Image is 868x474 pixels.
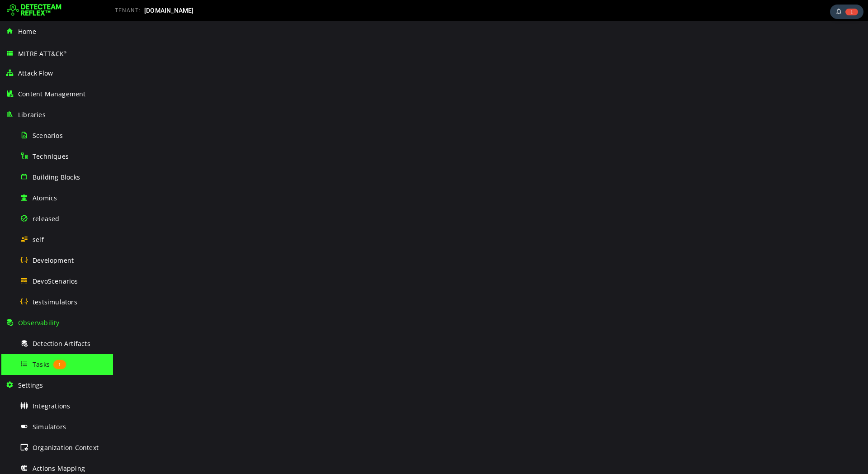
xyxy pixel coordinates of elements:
[33,360,50,369] span: Tasks
[18,69,53,77] span: Attack Flow
[33,235,44,244] span: self
[33,131,63,140] span: Scenarios
[33,402,70,410] span: Integrations
[845,9,858,15] span: 1
[33,443,99,452] span: Organization Context
[53,360,66,369] span: 1
[33,256,74,265] span: Development
[33,464,85,473] span: Actions Mapping
[830,5,863,19] div: Task Notifications
[18,110,46,119] span: Libraries
[33,298,77,306] span: testsimulators
[7,3,61,18] img: Detecteam logo
[33,173,80,181] span: Building Blocks
[64,50,66,54] sup: ®
[33,422,66,431] span: Simulators
[18,27,36,36] span: Home
[33,194,57,202] span: Atomics
[33,277,78,285] span: DevoScenarios
[33,152,69,161] span: Techniques
[18,90,86,98] span: Content Management
[18,318,60,327] span: Observability
[115,7,141,14] span: TENANT:
[33,214,60,223] span: released
[18,49,67,58] span: MITRE ATT&CK
[33,339,90,348] span: Detection Artifacts
[18,381,43,389] span: Settings
[144,7,194,14] span: [DOMAIN_NAME]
